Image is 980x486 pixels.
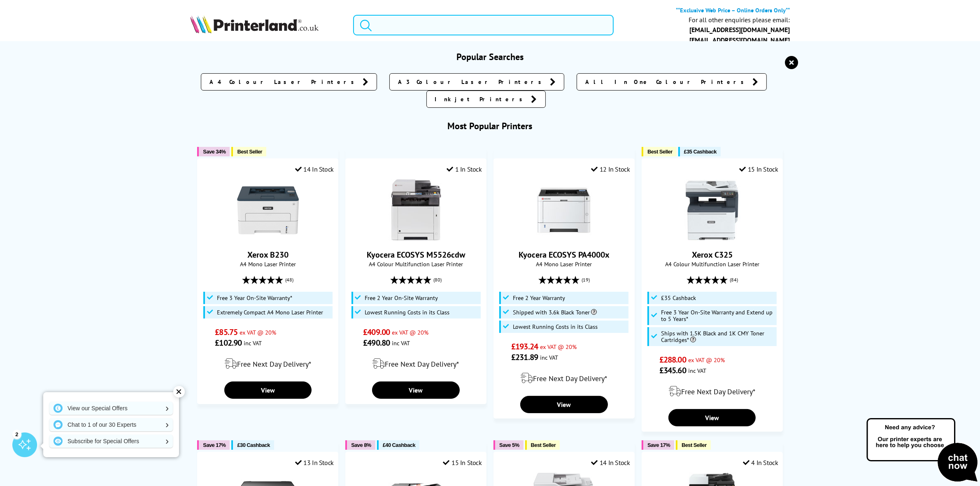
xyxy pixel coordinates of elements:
[739,165,778,173] div: 15 In Stock
[389,73,564,91] a: A3 Colour Laser Printers
[377,440,419,450] button: £40 Cashback
[237,179,299,241] img: Xerox B230
[519,249,610,260] a: Kyocera ECOSYS PA4000x
[661,330,775,343] span: Ships with 1.5K Black and 1K CMY Toner Cartridges*
[513,295,565,301] span: Free 2 Year Warranty
[285,272,293,288] span: (48)
[244,339,262,347] span: inc VAT
[433,272,442,288] span: (80)
[684,149,717,155] span: £35 Cashback
[525,440,560,450] button: Best Seller
[363,337,390,348] span: £490.80
[688,367,706,374] span: inc VAT
[350,260,482,268] span: A4 Colour Multifunction Laser Printer
[215,337,242,348] span: £102.90
[217,309,323,316] span: Extremely Compact A4 Mono Laser Printer
[513,323,598,330] span: Lowest Running Costs in its Class
[540,343,577,351] span: ex VAT @ 20%
[692,249,733,260] a: Xerox C325
[646,260,778,268] span: A4 Colour Multifunction Laser Printer
[533,235,595,243] a: Kyocera ECOSYS PA4000x
[365,295,438,301] span: Free 2 Year On-Site Warranty
[659,354,686,365] span: £288.00
[231,147,266,156] button: Best Seller
[498,367,630,390] div: modal_delivery
[12,430,21,439] div: 2
[295,458,334,467] div: 13 In Stock
[197,147,230,156] button: Save 34%
[689,26,790,34] a: [EMAIL_ADDRESS][DOMAIN_NAME]
[237,235,299,243] a: Xerox B230
[661,309,775,322] span: Free 3 Year On-Site Warranty and Extend up to 5 Years*
[295,165,334,173] div: 14 In Stock
[49,402,173,415] a: View our Special Offers
[363,327,390,337] span: £409.00
[190,15,319,33] img: Printerland Logo
[511,352,538,363] span: £231.89
[345,440,375,450] button: Save 8%
[689,36,790,44] b: [EMAIL_ADDRESS][DOMAIN_NAME]
[865,417,980,484] img: Open Live Chat window
[173,386,185,398] div: ✕
[661,295,696,301] span: £35 Cashback
[385,235,447,243] a: Kyocera ECOSYS M5526cdw
[247,249,289,260] a: Xerox B230
[531,442,556,448] span: Best Seller
[688,356,725,364] span: ex VAT @ 20%
[435,95,527,103] span: Inkjet Printers
[577,73,767,91] a: All In One Colour Printers
[392,328,428,336] span: ex VAT @ 20%
[237,149,262,155] span: Best Seller
[668,409,756,426] a: View
[443,458,482,467] div: 15 In Stock
[659,365,686,376] span: £345.60
[383,442,415,448] span: £40 Cashback
[197,440,230,450] button: Save 17%
[190,51,790,63] h3: Popular Searches
[49,435,173,448] a: Subscribe for Special Offers
[499,442,519,448] span: Save 5%
[647,149,673,155] span: Best Seller
[231,440,274,450] button: £30 Cashback
[49,418,173,431] a: Chat to 1 of our 30 Experts
[353,15,613,35] input: Sea
[591,165,630,173] div: 12 In Stock
[240,328,276,336] span: ex VAT @ 20%
[498,260,630,268] span: A4 Mono Laser Printer
[676,6,790,14] b: **Exclusive Web Price – Online Orders Only**
[678,147,721,156] button: £35 Cashback
[591,458,630,467] div: 14 In Stock
[398,78,546,86] span: A3 Colour Laser Printers
[385,179,447,241] img: Kyocera ECOSYS M5526cdw
[190,15,343,35] a: Printerland Logo
[201,73,377,91] a: A4 Colour Laser Printers
[681,179,743,241] img: Xerox C325
[365,309,450,316] span: Lowest Running Costs in its Class
[743,458,778,467] div: 4 In Stock
[730,272,738,288] span: (84)
[237,442,270,448] span: £30 Cashback
[203,149,226,155] span: Save 34%
[190,120,790,132] h3: Most Popular Printers
[210,78,358,86] span: A4 Colour Laser Printers
[511,341,538,352] span: £193.24
[676,440,711,450] button: Best Seller
[493,440,523,450] button: Save 5%
[513,309,597,316] span: Shipped with 3.6k Black Toner
[540,353,558,361] span: inc VAT
[642,147,677,156] button: Best Seller
[585,78,748,86] span: All In One Colour Printers
[642,440,674,450] button: Save 17%
[681,235,743,243] a: Xerox C325
[203,442,226,448] span: Save 17%
[224,381,312,399] a: View
[533,179,595,241] img: Kyocera ECOSYS PA4000x
[682,442,707,448] span: Best Seller
[372,381,459,399] a: View
[350,352,482,375] div: modal_delivery
[202,260,333,268] span: A4 Mono Laser Printer
[689,16,790,24] div: For all other enquiries please email:
[351,442,371,448] span: Save 8%
[392,339,410,347] span: inc VAT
